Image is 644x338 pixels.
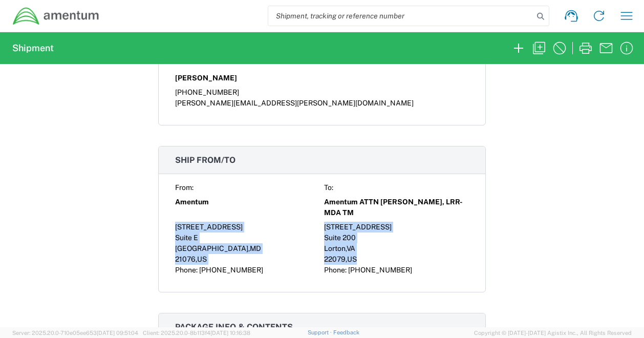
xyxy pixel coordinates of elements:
[175,233,320,243] div: Suite E
[199,266,263,274] span: [PHONE_NUMBER]
[175,155,235,165] span: Ship from/to
[324,222,469,233] div: [STREET_ADDRESS]
[175,98,469,109] div: [PERSON_NAME][EMAIL_ADDRESS][PERSON_NAME][DOMAIN_NAME]
[12,42,54,54] h2: Shipment
[175,183,194,192] span: From:
[250,244,261,252] span: MD
[248,244,250,252] span: ,
[268,6,533,26] input: Shipment, tracking or reference number
[12,7,100,26] img: dyncorp
[175,87,469,98] div: [PHONE_NUMBER]
[324,183,333,192] span: To:
[346,244,347,252] span: ,
[324,244,346,252] span: Lorton
[346,255,347,263] span: ,
[175,266,198,274] span: Phone:
[210,330,250,336] span: [DATE] 10:16:38
[97,330,138,336] span: [DATE] 09:51:04
[308,329,333,335] a: Support
[347,255,357,263] span: US
[143,330,250,336] span: Client: 2025.20.0-8b113f4
[12,330,138,336] span: Server: 2025.20.0-710e05ee653
[196,255,197,263] span: ,
[175,222,320,233] div: [STREET_ADDRESS]
[324,197,469,218] span: Amentum ATTN [PERSON_NAME], LRR-MDA TM
[175,197,209,207] span: Amentum
[175,322,293,332] span: Package info & contents
[175,255,196,263] span: 21076
[347,244,355,252] span: VA
[348,266,412,274] span: [PHONE_NUMBER]
[324,255,346,263] span: 22079
[175,73,237,83] span: [PERSON_NAME]
[175,244,248,252] span: [GEOGRAPHIC_DATA]
[333,329,359,335] a: Feedback
[324,233,469,243] div: Suite 200
[324,266,347,274] span: Phone:
[474,328,632,337] span: Copyright © [DATE]-[DATE] Agistix Inc., All Rights Reserved
[197,255,207,263] span: US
